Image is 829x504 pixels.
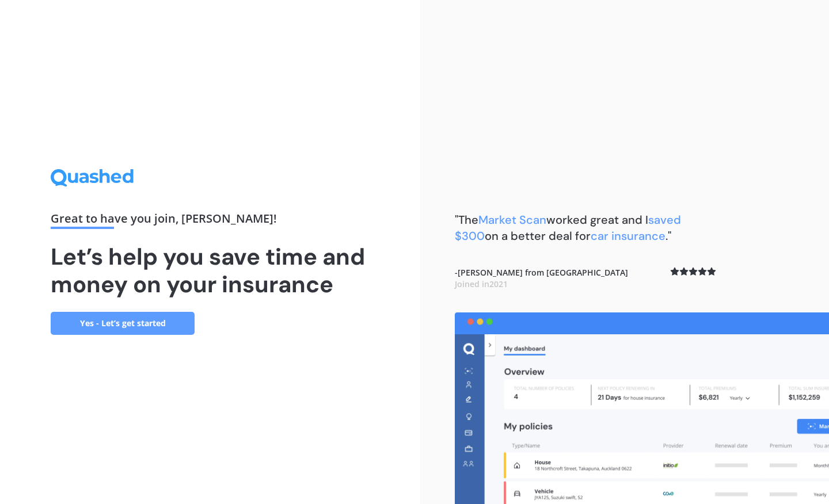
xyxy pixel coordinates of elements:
[455,267,628,289] b: - [PERSON_NAME] from [GEOGRAPHIC_DATA]
[478,212,546,227] span: Market Scan
[591,228,666,243] span: car insurance
[51,312,195,335] a: Yes - Let’s get started
[455,212,681,243] b: "The worked great and I on a better deal for ."
[455,278,508,289] span: Joined in 2021
[51,243,370,298] h1: Let’s help you save time and money on your insurance
[51,213,370,229] div: Great to have you join , [PERSON_NAME] !
[455,212,681,243] span: saved $300
[455,312,829,504] img: dashboard.webp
